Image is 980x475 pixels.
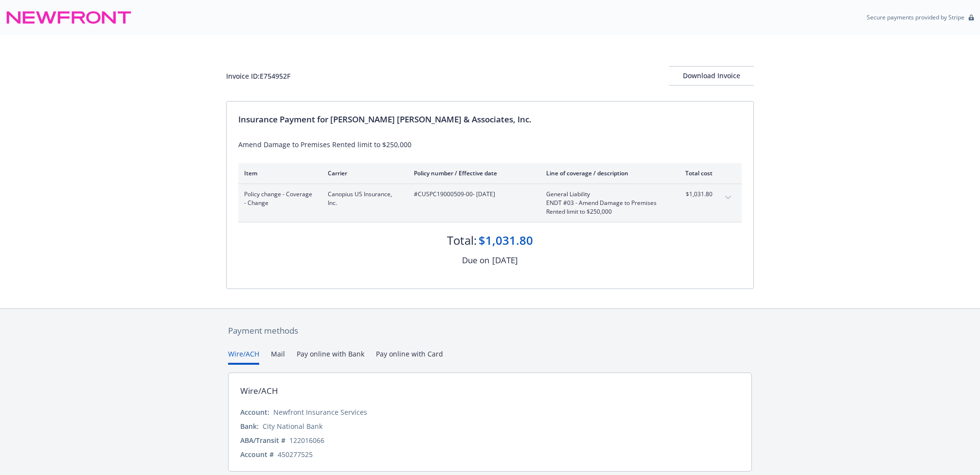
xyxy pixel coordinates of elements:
[462,254,489,267] div: Due on
[546,199,660,216] span: ENDT #03 - Amend Damage to Premises Rented limit to $250,000
[676,169,713,177] div: Total cost
[328,169,398,177] div: Carrier
[479,232,533,249] div: $1,031.80
[228,349,259,365] button: Wire/ACH
[328,190,398,207] span: Canopius US Insurance, Inc.
[244,169,312,177] div: Item
[263,421,322,431] div: City National Bank
[376,349,443,365] button: Pay online with Card
[546,190,660,199] span: General Liability
[492,254,518,267] div: [DATE]
[240,449,274,459] div: Account #
[669,66,754,85] button: Download Invoice
[447,232,477,249] div: Total:
[414,169,531,177] div: Policy number / Effective date
[273,407,367,417] div: Newfront Insurance Services
[676,190,713,199] span: $1,031.80
[244,190,312,207] span: Policy change - Coverage - Change
[289,435,324,445] div: 122016066
[278,449,313,459] div: 450277525
[297,349,364,365] button: Pay online with Bank
[867,13,964,21] p: Secure payments provided by Stripe
[226,71,290,81] div: Invoice ID: E754952F
[720,190,736,205] button: expand content
[238,139,742,150] div: Amend Damage to Premises Rented limit to $250,000
[240,385,278,397] div: Wire/ACH
[228,324,752,337] div: Payment methods
[546,169,660,177] div: Line of coverage / description
[546,190,660,216] span: General LiabilityENDT #03 - Amend Damage to Premises Rented limit to $250,000
[414,190,531,199] span: #CUSPC19000509-00 - [DATE]
[271,349,285,365] button: Mail
[240,421,259,431] div: Bank:
[238,184,742,222] div: Policy change - Coverage - ChangeCanopius US Insurance, Inc.#CUSPC19000509-00- [DATE]General Liab...
[240,407,269,417] div: Account:
[238,113,742,126] div: Insurance Payment for [PERSON_NAME] [PERSON_NAME] & Associates, Inc.
[240,435,285,445] div: ABA/Transit #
